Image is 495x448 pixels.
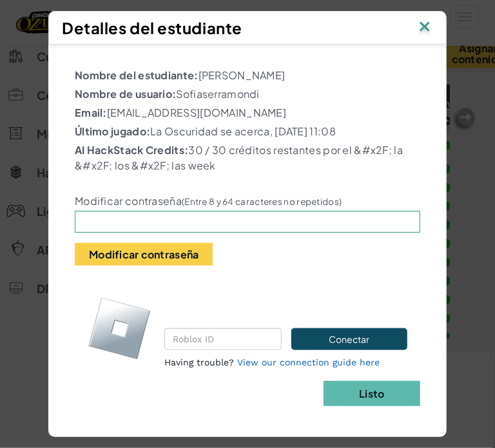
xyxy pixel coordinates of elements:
[164,288,407,319] p: Connect the student's CodeCombat and Roblox accounts.
[75,86,420,102] p: Sofiaserramondi
[75,142,420,173] p: 30 / 30 créditos restantes por el &#x2F; la &#x2F; los &#x2F; las week
[62,18,242,37] span: Detalles del estudiante
[75,105,420,121] p: [EMAIL_ADDRESS][DOMAIN_NAME]
[75,124,420,139] p: La Oscuridad se acerca, [DATE] 11:08
[291,328,407,350] button: Conectar
[75,68,420,83] p: [PERSON_NAME]
[75,143,188,157] b: AI HackStack Credits:
[182,196,342,207] small: (Entre 8 y 64 caracteres no repetidos)
[164,328,281,350] input: Roblox ID
[75,87,176,101] b: Nombre de usuario:
[416,18,433,37] img: IconClose.svg
[75,68,199,82] b: Nombre del estudiante:
[75,243,213,266] button: Modificar contraseña
[75,195,342,208] label: Modificar contraseña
